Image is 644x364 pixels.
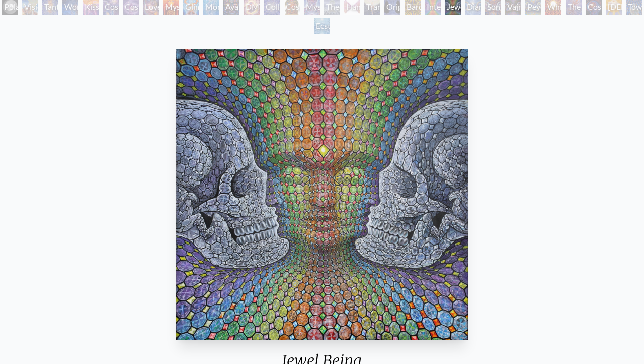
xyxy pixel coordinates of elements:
img: Jewel-Being-2006-Alex-Grey-watermarked.jpg [176,49,467,340]
div: Ecstasy [314,18,330,34]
